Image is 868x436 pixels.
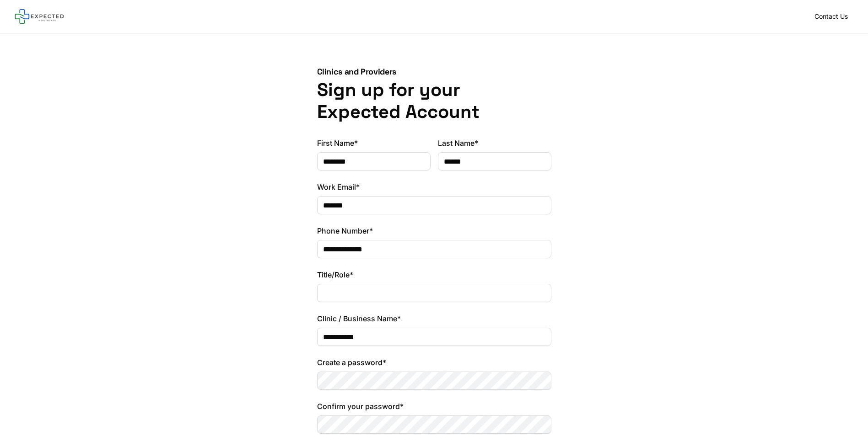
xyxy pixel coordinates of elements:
[317,66,551,77] p: Clinics and Providers
[317,79,551,123] h1: Sign up for your Expected Account
[317,225,551,236] label: Phone Number*
[809,10,853,23] a: Contact Us
[317,313,551,324] label: Clinic / Business Name*
[317,357,551,368] label: Create a password*
[317,181,551,192] label: Work Email*
[317,401,551,412] label: Confirm your password*
[317,138,431,149] label: First Name*
[317,269,551,280] label: Title/Role*
[438,138,551,149] label: Last Name*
